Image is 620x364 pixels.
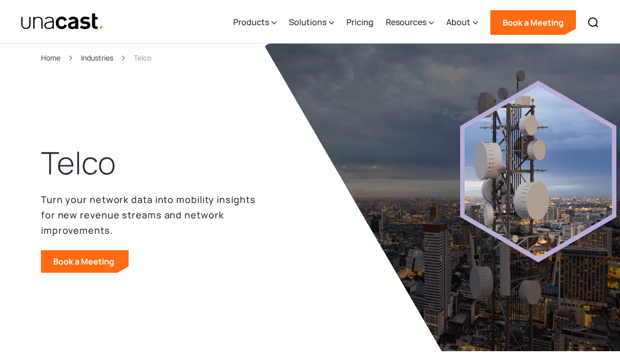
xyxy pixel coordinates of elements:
[41,143,116,184] h1: Telco
[41,52,60,64] a: Home
[20,13,104,31] a: home
[446,16,470,28] div: About
[386,16,426,28] div: Resources
[20,13,104,31] img: Unacast text logo
[490,10,576,35] a: Book a Meeting
[81,52,113,64] a: Industries
[289,2,334,44] div: Solutions
[386,2,434,44] div: Resources
[41,192,269,238] p: Turn your network data into mobility insights for new revenue streams and network improvements.
[289,16,326,28] div: Solutions
[233,16,269,28] div: Products
[587,16,600,29] img: Search icon
[41,250,129,273] a: Book a Meeting
[134,52,151,64] div: Telco
[446,2,478,44] div: About
[233,2,277,44] div: Products
[346,2,374,44] a: Pricing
